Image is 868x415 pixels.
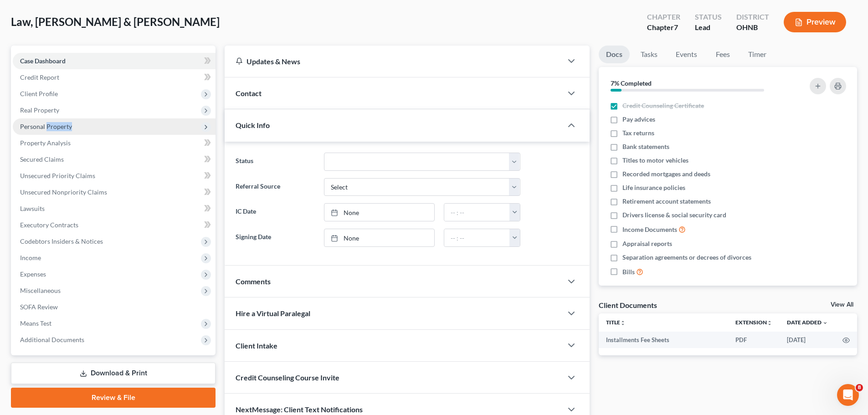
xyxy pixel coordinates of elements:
a: Credit Report [13,69,216,86]
span: SOFA Review [20,303,58,311]
span: Bills [622,267,635,277]
span: Secured Claims [20,155,64,163]
td: Installments Fee Sheets [599,332,728,348]
span: Personal Property [20,123,72,130]
a: Lawsuits [13,200,216,217]
span: Contact [236,89,262,97]
span: Drivers license & social security card [622,210,726,220]
span: 7 [674,23,678,31]
div: Client Documents [599,300,657,310]
a: Date Added expand_more [787,319,828,326]
a: Docs [599,46,630,63]
input: -- : -- [444,229,510,246]
i: unfold_more [620,320,626,326]
span: Means Test [20,319,51,327]
label: Referral Source [231,178,319,196]
span: 8 [856,384,863,391]
span: Credit Counseling Course Invite [236,373,339,382]
span: Pay advices [622,115,655,124]
span: Bank statements [622,142,669,151]
span: Hire a Virtual Paralegal [236,309,310,318]
a: None [324,229,434,246]
a: Property Analysis [13,135,216,151]
a: Fees [708,46,737,63]
a: Timer [741,46,774,63]
label: IC Date [231,203,319,221]
label: Signing Date [231,229,319,247]
span: Life insurance policies [622,183,685,192]
strong: 7% Completed [611,79,652,87]
span: Additional Documents [20,336,84,343]
span: Income Documents [622,225,677,234]
a: SOFA Review [13,299,216,315]
td: [DATE] [780,332,835,348]
span: Separation agreements or decrees of divorces [622,253,751,262]
span: Unsecured Nonpriority Claims [20,188,107,196]
span: Lawsuits [20,205,45,212]
a: View All [831,302,853,308]
a: Secured Claims [13,151,216,168]
a: Extensionunfold_more [735,319,772,326]
i: expand_more [822,320,828,326]
a: None [324,204,434,221]
span: Expenses [20,270,46,278]
span: Income [20,254,41,261]
span: Client Profile [20,90,58,97]
div: Chapter [647,22,680,33]
a: Review & File [11,388,216,408]
span: Recorded mortgages and deeds [622,169,710,179]
span: Unsecured Priority Claims [20,172,95,179]
div: Updates & News [236,56,551,66]
a: Tasks [633,46,665,63]
span: Property Analysis [20,139,71,147]
span: Tax returns [622,128,654,138]
iframe: Intercom live chat [837,384,859,406]
span: Comments [236,277,271,286]
i: unfold_more [767,320,772,326]
span: Law, [PERSON_NAME] & [PERSON_NAME] [11,15,220,28]
span: Miscellaneous [20,287,61,294]
div: OHNB [736,22,769,33]
div: Lead [695,22,722,33]
div: District [736,12,769,22]
span: Codebtors Insiders & Notices [20,237,103,245]
a: Unsecured Priority Claims [13,168,216,184]
a: Events [668,46,704,63]
div: Status [695,12,722,22]
a: Download & Print [11,363,216,384]
td: PDF [728,332,780,348]
input: -- : -- [444,204,510,221]
label: Status [231,153,319,171]
button: Preview [784,12,846,32]
a: Case Dashboard [13,53,216,69]
div: Chapter [647,12,680,22]
span: NextMessage: Client Text Notifications [236,405,363,414]
span: Titles to motor vehicles [622,156,688,165]
span: Credit Counseling Certificate [622,101,704,110]
span: Credit Report [20,73,59,81]
span: Executory Contracts [20,221,78,229]
span: Quick Info [236,121,270,129]
span: Appraisal reports [622,239,672,248]
span: Client Intake [236,341,277,350]
span: Case Dashboard [20,57,66,65]
span: Real Property [20,106,59,114]
span: Retirement account statements [622,197,711,206]
a: Unsecured Nonpriority Claims [13,184,216,200]
a: Executory Contracts [13,217,216,233]
a: Titleunfold_more [606,319,626,326]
